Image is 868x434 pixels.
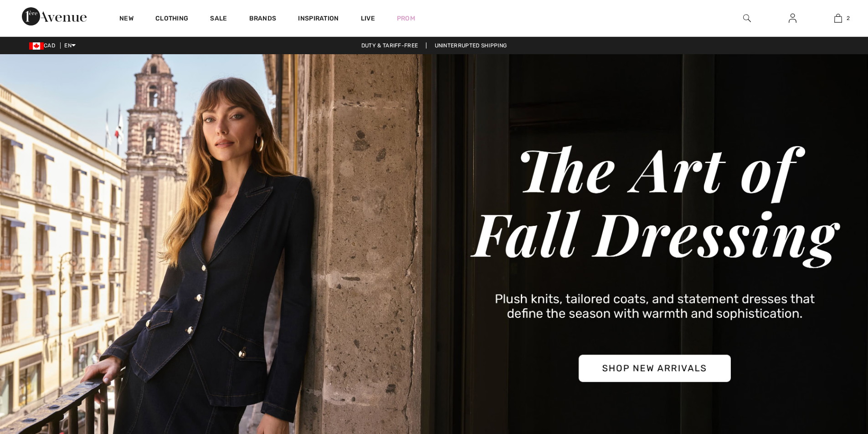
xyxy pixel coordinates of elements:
[298,15,339,24] span: Inspiration
[64,42,76,49] span: EN
[397,14,415,23] a: Prom
[816,13,860,24] a: 2
[119,15,134,24] a: New
[22,7,87,26] img: 1ère Avenue
[743,13,751,24] img: search the website
[781,13,804,24] a: Sign In
[810,407,859,429] iframe: Opens a widget where you can chat to one of our agents
[847,14,850,22] span: 2
[29,42,44,50] img: Canadian Dollar
[29,42,59,49] span: CAD
[155,15,188,24] a: Clothing
[210,15,227,24] a: Sale
[834,13,842,24] img: My Bag
[789,13,796,24] img: My Info
[361,14,375,23] a: Live
[249,15,277,24] a: Brands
